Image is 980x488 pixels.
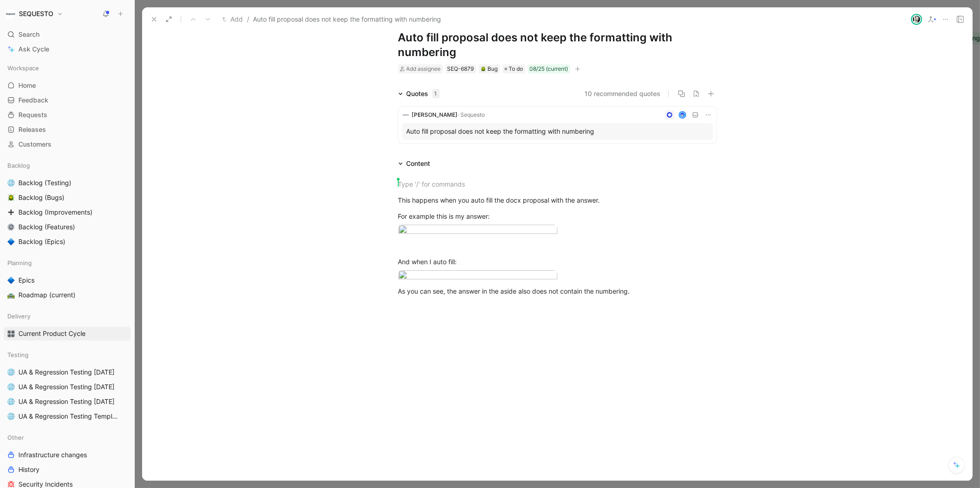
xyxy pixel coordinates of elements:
a: 🔷Backlog (Epics) [4,235,131,249]
div: Planning [4,256,131,270]
a: Requests [4,108,131,122]
span: Workspace [7,63,39,73]
span: Auto fill proposal does not keep the formatting with numbering [253,14,441,25]
div: Other [4,431,131,444]
img: 🪲 [7,194,15,201]
img: 🌐 [7,413,15,420]
span: Releases [18,125,46,134]
div: Planning🔷Epics🛣️Roadmap (current) [4,256,131,302]
div: Backlog [4,159,131,172]
img: 🌐 [7,369,15,376]
span: / [247,14,249,25]
span: Backlog (Improvements) [18,208,92,217]
img: SEQUESTO [6,9,15,18]
a: ⚙️Backlog (Features) [4,220,131,234]
span: Requests [18,110,47,119]
span: Planning [7,258,32,267]
span: Backlog (Epics) [18,237,65,246]
button: 🎛️ [6,328,17,339]
span: Search [18,29,40,40]
span: Backlog (Bugs) [18,193,64,202]
span: Backlog [7,161,30,170]
button: 🌐 [6,177,17,188]
div: Search [4,28,131,41]
span: UA & Regression Testing [DATE] [18,368,115,377]
a: 🌐UA & Regression Testing [DATE] [4,365,131,379]
img: image.png [398,270,557,283]
span: Feedback [18,96,48,105]
a: Releases [4,123,131,136]
div: Delivery🎛️Current Product Cycle [4,309,131,340]
button: 🪲 [6,192,17,203]
img: 🛣️ [7,291,15,299]
div: 08/25 (current) [530,64,568,74]
button: 10 recommended quotes [585,88,661,99]
span: Customers [18,140,52,149]
a: Ask Cycle [4,42,131,56]
button: 🔷 [6,236,17,247]
img: avatar [912,15,921,24]
h1: SEQUESTO [19,10,53,18]
div: To do [503,64,525,74]
a: 🌐UA & Regression Testing Template [4,409,131,423]
span: UA & Regression Testing Template [18,412,118,421]
a: 🌐UA & Regression Testing [DATE] [4,395,131,409]
button: Add [220,14,245,25]
div: Quotes [407,88,440,99]
img: 🔷 [7,277,15,284]
div: 🪲Bug [479,64,500,74]
span: Roadmap (current) [18,290,75,300]
button: 🌐 [6,396,17,407]
span: Backlog (Testing) [18,178,71,187]
button: 🔷 [6,275,17,286]
button: 🌐 [6,367,17,378]
img: avatar [679,112,685,118]
div: As you can see, the answer in the aside also does not contain the numbering. [398,286,716,296]
span: Current Product Cycle [18,329,86,338]
div: For example this is my answer: [398,211,716,221]
a: History [4,463,131,477]
img: 🪲 [481,66,486,72]
a: 🌐UA & Regression Testing [DATE] [4,380,131,394]
h1: Auto fill proposal does not keep the formatting with numbering [398,30,716,60]
a: 🌐Backlog (Testing) [4,176,131,190]
div: SEQ-6879 [447,64,474,74]
span: Epics [18,276,34,285]
div: Backlog🌐Backlog (Testing)🪲Backlog (Bugs)➕Backlog (Improvements)⚙️Backlog (Features)🔷Backlog (Epics) [4,159,131,249]
span: · Sequesto [458,111,485,118]
a: Infrastructure changes [4,448,131,462]
div: Testing🌐UA & Regression Testing [DATE]🌐UA & Regression Testing [DATE]🌐UA & Regression Testing [DA... [4,348,131,423]
img: 🌐 [7,179,15,187]
div: Content [407,158,430,169]
img: ⚙️ [7,223,15,231]
span: Backlog (Features) [18,222,75,232]
div: Bug [481,64,498,74]
a: ➕Backlog (Improvements) [4,205,131,219]
div: Delivery [4,309,131,323]
div: This happens when you auto fill the docx proposal with the answer. [398,195,716,205]
img: 🌐 [7,398,15,405]
span: To do [509,64,523,74]
button: SEQUESTOSEQUESTO [4,7,65,20]
img: 🔷 [7,238,15,245]
span: Infrastructure changes [18,450,87,460]
span: History [18,465,40,474]
div: 1 [432,89,440,98]
a: Home [4,79,131,92]
img: 🎛️ [7,330,15,337]
span: Ask Cycle [18,44,49,55]
span: Home [18,81,36,90]
button: 🌐 [6,381,17,392]
span: Add assignee [407,65,441,72]
button: 🛣️ [6,289,17,301]
a: Feedback [4,93,131,107]
button: ➕ [6,207,17,218]
button: 🌐 [6,411,17,422]
div: And when I auto fill: [398,257,716,267]
div: Content [395,158,434,169]
img: logo [402,111,409,119]
div: Auto fill proposal does not keep the formatting with numbering [407,126,708,137]
button: ⚙️ [6,221,17,233]
img: image.png [398,225,557,237]
span: UA & Regression Testing [DATE] [18,382,115,392]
